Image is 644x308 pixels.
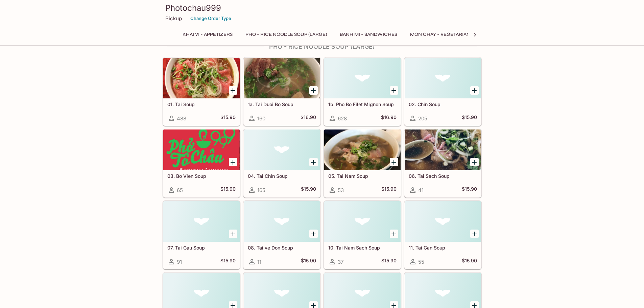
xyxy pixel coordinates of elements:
h5: 06. Tai Sach Soup [409,173,477,179]
button: Add 10. Tai Nam Sach Soup [390,230,398,238]
button: Add 01. Tai Soup [229,86,237,95]
h5: 01. Tai Soup [167,101,236,107]
button: Add 06. Tai Sach Soup [470,158,479,166]
button: Add 02. Chin Soup [470,86,479,95]
button: Add 07. Tai Gau Soup [229,230,237,238]
h5: 02. Chin Soup [409,101,477,107]
a: 01. Tai Soup488$15.90 [163,57,240,126]
a: 10. Tai Nam Sach Soup37$15.90 [324,201,401,269]
h5: $16.90 [381,114,397,122]
h3: Photochau999 [165,3,479,13]
h5: 05. Tai Nam Soup [328,173,397,179]
a: 1a. Tai Duoi Bo Soup160$16.90 [243,57,320,126]
a: 08. Tai ve Don Soup11$15.90 [243,201,320,269]
button: Add 05. Tai Nam Soup [390,158,398,166]
div: 05. Tai Nam Soup [324,129,401,170]
button: Add 03. Bo Vien Soup [229,158,237,166]
a: 06. Tai Sach Soup41$15.90 [404,129,481,197]
div: 10. Tai Nam Sach Soup [324,201,401,242]
span: 160 [257,115,265,122]
span: 628 [338,115,347,122]
button: Add 11. Tai Gan Soup [470,230,479,238]
span: 55 [418,259,424,265]
div: 03. Bo Vien Soup [163,129,240,170]
span: 53 [338,187,344,193]
h5: $16.90 [301,114,316,122]
a: 03. Bo Vien Soup65$15.90 [163,129,240,197]
span: 37 [338,259,343,265]
span: 165 [257,187,265,193]
h5: 07. Tai Gau Soup [167,245,236,251]
h5: $15.90 [220,114,236,122]
button: Khai Vi - Appetizers [179,30,236,39]
h5: 1b. Pho Bo Filet Mignon Soup [328,101,397,107]
a: 07. Tai Gau Soup91$15.90 [163,201,240,269]
div: 11. Tai Gan Soup [405,201,481,242]
a: 05. Tai Nam Soup53$15.90 [324,129,401,197]
h5: 04. Tai Chin Soup [248,173,316,179]
h5: $15.90 [381,186,397,194]
div: 06. Tai Sach Soup [405,129,481,170]
button: Add 1b. Pho Bo Filet Mignon Soup [390,86,398,95]
a: 11. Tai Gan Soup55$15.90 [404,201,481,269]
p: Pickup [165,15,182,22]
button: Add 08. Tai ve Don Soup [309,230,318,238]
h5: $15.90 [301,186,316,194]
button: Pho - Rice Noodle Soup (Large) [242,30,331,39]
h5: 11. Tai Gan Soup [409,245,477,251]
h5: $15.90 [462,186,477,194]
div: 08. Tai ve Don Soup [244,201,320,242]
span: 488 [177,115,186,122]
a: 04. Tai Chin Soup165$15.90 [243,129,320,197]
span: 41 [418,187,424,193]
h5: $15.90 [462,258,477,266]
span: 65 [177,187,183,193]
h5: $15.90 [220,186,236,194]
div: 04. Tai Chin Soup [244,129,320,170]
span: 205 [418,115,427,122]
h5: $15.90 [462,114,477,122]
h5: 1a. Tai Duoi Bo Soup [248,101,316,107]
button: Mon Chay - Vegetarian Entrees [406,30,497,39]
button: Banh Mi - Sandwiches [336,30,401,39]
a: 02. Chin Soup205$15.90 [404,57,481,126]
div: 01. Tai Soup [163,58,240,98]
div: 07. Tai Gau Soup [163,201,240,242]
button: Add 04. Tai Chin Soup [309,158,318,166]
a: 1b. Pho Bo Filet Mignon Soup628$16.90 [324,57,401,126]
h4: Pho - Rice Noodle Soup (Large) [163,43,482,50]
div: 1a. Tai Duoi Bo Soup [244,58,320,98]
h5: 08. Tai ve Don Soup [248,245,316,251]
span: 91 [177,259,182,265]
button: Add 1a. Tai Duoi Bo Soup [309,86,318,95]
span: 11 [257,259,261,265]
h5: $15.90 [301,258,316,266]
div: 02. Chin Soup [405,58,481,98]
h5: $15.90 [381,258,397,266]
h5: $15.90 [220,258,236,266]
h5: 10. Tai Nam Sach Soup [328,245,397,251]
h5: 03. Bo Vien Soup [167,173,236,179]
button: Change Order Type [187,13,234,24]
div: 1b. Pho Bo Filet Mignon Soup [324,58,401,98]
